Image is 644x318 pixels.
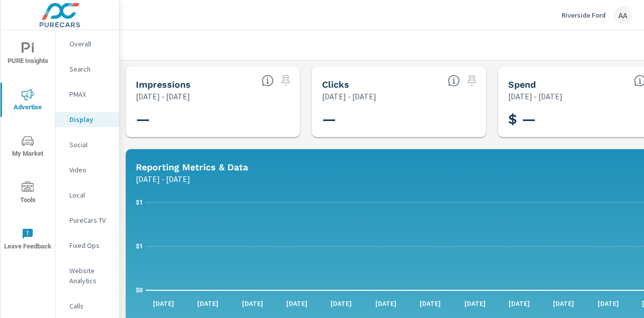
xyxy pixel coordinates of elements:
h5: Reporting Metrics & Data [136,162,248,172]
h5: Clicks [322,79,349,90]
div: Video [55,162,119,177]
div: Overall [55,36,119,51]
p: Search [69,64,111,74]
h3: — [136,111,290,128]
div: Website Analytics [55,263,119,288]
div: AA [614,6,632,24]
p: Riverside Ford [561,11,606,20]
h3: — [322,111,476,128]
p: [DATE] - [DATE] [322,90,376,102]
span: The number of times an ad was clicked by a consumer. [448,75,460,87]
span: PURE Insights [4,42,52,67]
span: Leave Feedback [4,228,52,252]
span: Advertise [4,89,52,113]
div: Fixed Ops [55,238,119,253]
div: PureCars TV [55,213,119,228]
div: Search [55,61,119,77]
text: $1 [136,243,143,250]
p: [DATE] [457,298,493,308]
p: [DATE] [591,298,626,308]
p: Social [69,140,111,150]
p: [DATE] [146,298,181,308]
div: Local [55,187,119,203]
h5: Impressions [136,79,191,90]
p: [DATE] [279,298,314,308]
h5: Spend [508,79,536,90]
span: The number of times an ad was shown on your behalf. [262,75,274,87]
span: My Market [4,135,52,160]
text: $0 [136,287,143,294]
p: [DATE] - [DATE] [508,90,562,102]
div: nav menu [1,30,55,262]
p: Video [69,165,111,175]
p: [DATE] [368,298,404,308]
p: Overall [69,39,111,49]
span: Tools [4,181,52,206]
div: Calls [55,298,119,313]
span: Select a preset date range to save this widget [278,73,294,89]
p: Calls [69,301,111,311]
p: Fixed Ops [69,240,111,250]
p: Website Analytics [69,266,111,286]
p: [DATE] [413,298,448,308]
text: $1 [136,199,143,206]
p: [DATE] [324,298,359,308]
p: [DATE] [190,298,225,308]
div: Social [55,137,119,152]
p: [DATE] - [DATE] [136,90,190,102]
p: [DATE] [235,298,270,308]
p: PMAX [69,89,111,99]
p: Display [69,114,111,124]
p: [DATE] [502,298,537,308]
div: PMAX [55,87,119,102]
div: Display [55,112,119,127]
p: Local [69,190,111,200]
p: PureCars TV [69,215,111,225]
p: [DATE] - [DATE] [136,173,190,185]
p: [DATE] [546,298,581,308]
